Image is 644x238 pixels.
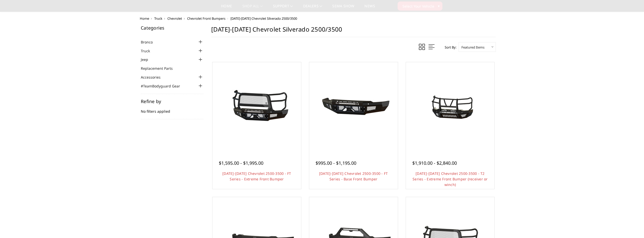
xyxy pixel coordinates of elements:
a: Truck [154,16,162,21]
a: Dealers [303,4,322,12]
a: Bronco [141,39,159,45]
span: [DATE]-[DATE] Chevrolet Silverado 2500/3500 [230,16,297,21]
a: Truck [141,48,156,54]
span: Select Your Vehicle [402,4,434,9]
a: Home [140,16,149,21]
h5: Refine by [141,99,204,104]
span: $995.00 - $1,195.00 [316,160,356,166]
a: [DATE]-[DATE] Chevrolet 2500-3500 - FT Series - Base Front Bumper [319,171,388,181]
a: Chevrolet [167,16,182,21]
a: [DATE]-[DATE] Chevrolet 2500-3500 - T2 Series - Extreme Front Bumper (receiver or winch) [413,171,488,187]
span: ▾ [438,3,440,9]
a: SEMA Show [332,4,354,12]
a: News [364,4,375,12]
a: #TeamBodyguard Gear [141,83,186,89]
a: Replacement Parts [141,66,179,71]
a: Accessories [141,75,167,80]
a: Support [273,4,293,12]
span: $1,595.00 - $1,995.00 [219,160,263,166]
a: Chevrolet Front Bumpers [187,16,225,21]
a: Jeep [141,57,154,62]
button: Select Your Vehicle [398,2,442,11]
span: $1,910.00 - $2,840.00 [412,160,457,166]
a: Home [221,4,232,12]
h1: [DATE]-[DATE] Chevrolet Silverado 2500/3500 [211,26,496,37]
div: No filters applied [141,99,204,119]
a: 2024-2025 Chevrolet 2500-3500 - FT Series - Extreme Front Bumper 2024-2025 Chevrolet 2500-3500 - ... [214,63,300,149]
a: 2024-2025 Chevrolet 2500-3500 - FT Series - Base Front Bumper 2024-2025 Chevrolet 2500-3500 - FT ... [310,63,397,149]
h5: Categories [141,26,204,30]
a: 2024-2025 Chevrolet 2500-3500 - T2 Series - Extreme Front Bumper (receiver or winch) 2024-2025 Ch... [407,63,493,149]
a: shop all [242,4,263,12]
label: Sort By: [442,43,456,51]
a: [DATE]-[DATE] Chevrolet 2500-3500 - FT Series - Extreme Front Bumper [222,171,291,181]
